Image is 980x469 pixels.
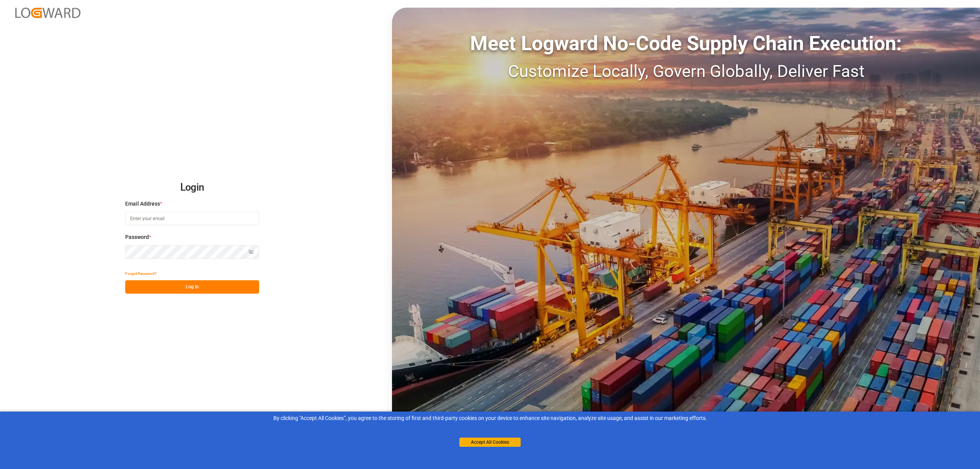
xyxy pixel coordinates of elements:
button: Accept All Cookies [459,438,521,447]
button: Log In [125,280,259,294]
div: Meet Logward No-Code Supply Chain Execution: [392,29,980,59]
input: Enter your email [125,212,259,225]
div: By clicking "Accept All Cookies”, you agree to the storing of first and third-party cookies on yo... [5,414,975,422]
h2: Login [125,175,259,200]
img: Logward_new_orange.png [15,8,80,18]
span: Password [125,233,149,241]
span: Email Address [125,200,160,208]
div: Customize Locally, Govern Globally, Deliver Fast [392,59,980,84]
button: Forgot Password? [125,267,157,280]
